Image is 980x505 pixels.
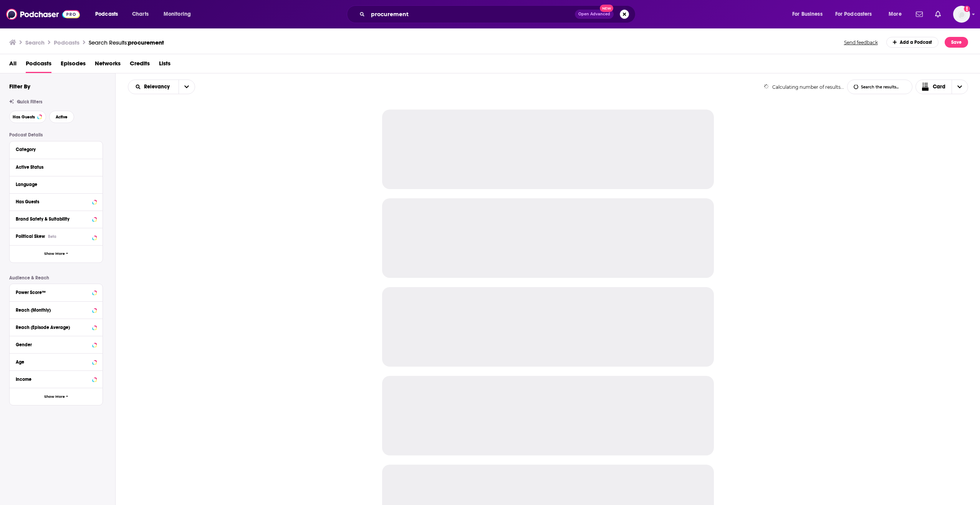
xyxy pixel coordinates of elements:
[16,231,96,241] button: Political SkewBeta
[144,84,172,90] span: Relevancy
[953,6,970,23] img: User Profile
[16,325,90,330] div: Reach (Episode Average)
[16,377,90,382] div: Income
[932,8,944,21] a: Show notifications dropdown
[16,147,91,152] div: Category
[158,8,201,20] button: open menu
[95,9,118,20] span: Podcasts
[6,7,80,22] img: Podchaser - Follow, Share and Rate Podcasts
[128,84,179,90] button: open menu
[792,9,823,20] span: For Business
[600,5,614,12] span: New
[16,179,96,189] button: Language
[953,6,970,23] button: Show profile menu
[953,6,970,23] span: Logged in as mtraynor
[9,111,46,123] button: Has Guests
[49,111,74,123] button: Active
[16,287,96,297] button: Power Score™
[575,10,614,19] button: Open AdvancedNew
[842,39,880,46] button: Send feedback
[26,57,51,73] a: Podcasts
[16,216,90,222] div: Brand Safety & Suitability
[179,80,195,94] button: open menu
[16,162,96,172] button: Active Status
[964,6,970,12] svg: Add a profile image
[128,39,164,46] span: procurement
[889,9,902,20] span: More
[16,199,90,204] div: Has Guests
[54,39,79,46] h3: Podcasts
[354,5,643,23] div: Search podcasts, credits, & more...
[578,12,610,16] span: Open Advanced
[10,388,103,405] button: Show More
[16,182,91,187] div: Language
[16,197,96,206] button: Has Guests
[883,8,911,20] button: open menu
[89,39,164,46] div: Search Results:
[9,132,103,138] p: Podcast Details
[945,37,968,48] button: Save
[16,374,96,384] button: Income
[128,80,195,94] h2: Choose List sort
[886,37,939,48] a: Add a Podcast
[16,145,96,154] button: Category
[95,57,121,73] a: Networks
[16,357,96,366] button: Age
[16,290,90,295] div: Power Score™
[13,115,35,119] span: Has Guests
[933,84,945,90] span: Card
[9,57,17,73] a: All
[164,9,191,20] span: Monitoring
[16,214,96,224] button: Brand Safety & Suitability
[835,9,872,20] span: For Podcasters
[89,39,164,46] a: Search Results:procurement
[48,234,56,239] div: Beta
[915,80,968,94] button: Choose View
[10,245,103,262] button: Show More
[17,99,42,105] span: Quick Filters
[44,252,65,256] span: Show More
[132,9,149,20] span: Charts
[127,8,153,20] a: Charts
[44,395,65,399] span: Show More
[16,164,91,170] div: Active Status
[16,305,96,314] button: Reach (Monthly)
[764,84,844,90] div: Calculating number of results...
[16,342,90,347] div: Gender
[9,275,103,281] p: Audience & Reach
[61,57,86,73] a: Episodes
[130,57,150,73] a: Credits
[16,322,96,332] button: Reach (Episode Average)
[90,8,128,20] button: open menu
[16,307,90,313] div: Reach (Monthly)
[25,39,45,46] h3: Search
[913,8,926,21] a: Show notifications dropdown
[9,83,30,90] h2: Filter By
[16,359,90,365] div: Age
[787,8,832,20] button: open menu
[16,234,45,239] span: Political Skew
[368,8,575,20] input: Search podcasts, credits, & more...
[159,57,171,73] a: Lists
[830,8,883,20] button: open menu
[56,115,68,119] span: Active
[16,339,96,349] button: Gender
